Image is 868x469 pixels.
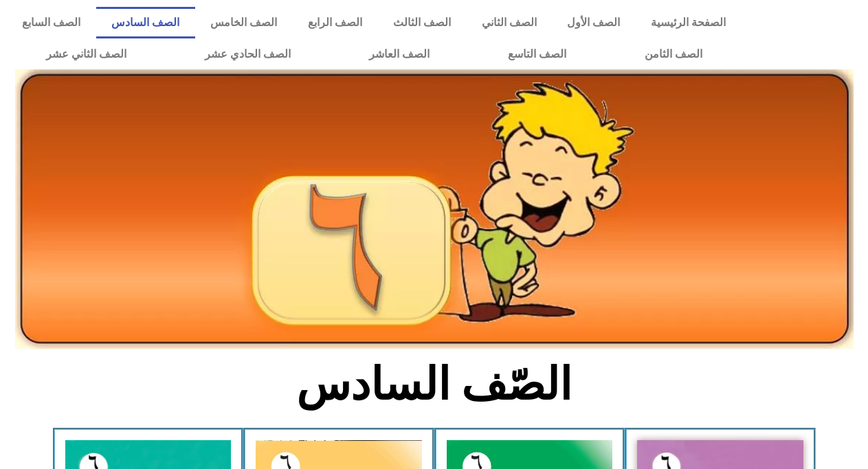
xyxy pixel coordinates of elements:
a: الصف الرابع [293,7,378,38]
a: الصف الثالث [377,7,466,38]
a: الصفحة الرئيسية [636,7,742,38]
a: الصف الأول [552,7,636,38]
a: الصف العاشر [330,38,469,70]
a: الصف الحادي عشر [166,38,330,70]
a: الصف الخامس [195,7,293,38]
a: الصف السابع [7,7,96,38]
h2: الصّف السادس [207,358,661,411]
a: الصف الثامن [605,38,742,70]
a: الصف التاسع [469,38,605,70]
a: الصف الثاني [466,7,552,38]
a: الصف الثاني عشر [7,38,166,70]
a: الصف السادس [96,7,195,38]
